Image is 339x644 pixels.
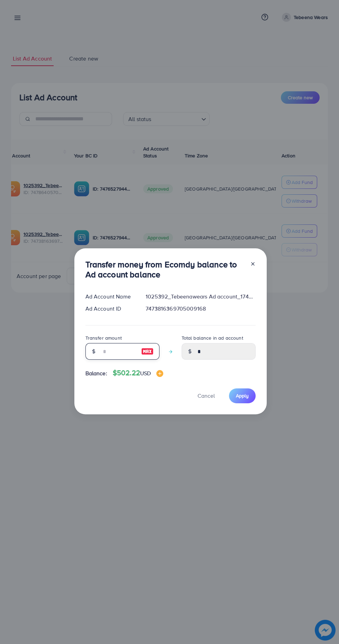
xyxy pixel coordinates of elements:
[85,334,122,341] label: Transfer amount
[80,305,140,313] div: Ad Account ID
[229,388,256,403] button: Apply
[85,369,107,377] span: Balance:
[198,392,215,399] span: Cancel
[189,388,223,403] button: Cancel
[80,293,140,301] div: Ad Account Name
[140,369,151,377] span: USD
[182,334,243,341] label: Total balance in ad account
[85,259,245,279] h3: Transfer money from Ecomdy balance to Ad account balance
[140,293,261,301] div: 1025392_Tebeenawears Ad account_1740133483196
[236,392,249,399] span: Apply
[141,347,154,356] img: image
[113,369,164,377] h4: $502.22
[156,370,163,377] img: image
[140,305,261,313] div: 7473816369705009168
